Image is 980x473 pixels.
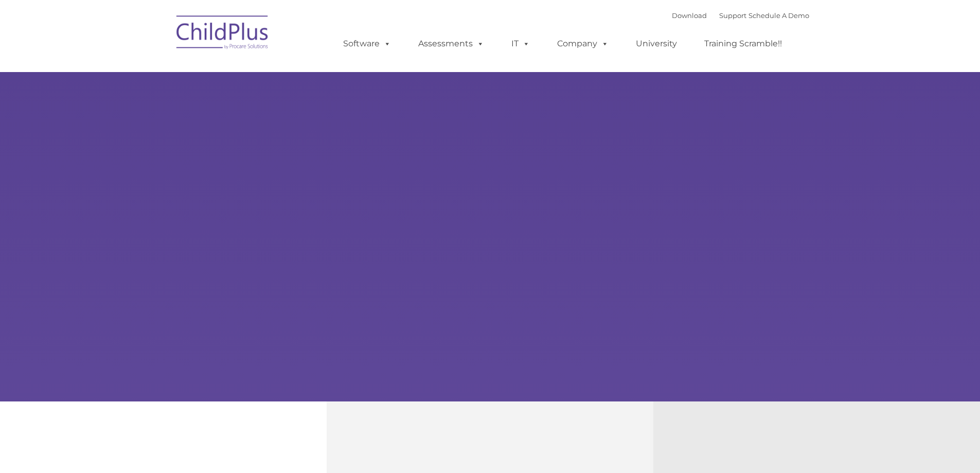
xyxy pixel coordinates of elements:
a: IT [501,33,540,54]
font: | [672,11,809,20]
a: Assessments [408,33,494,54]
a: University [626,33,687,54]
a: Training Scramble!! [694,33,792,54]
img: ChildPlus by Procare Solutions [171,8,274,60]
a: Download [672,11,707,20]
a: Support [719,11,746,20]
a: Schedule A Demo [749,11,809,20]
a: Company [547,33,619,54]
a: Software [333,33,401,54]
